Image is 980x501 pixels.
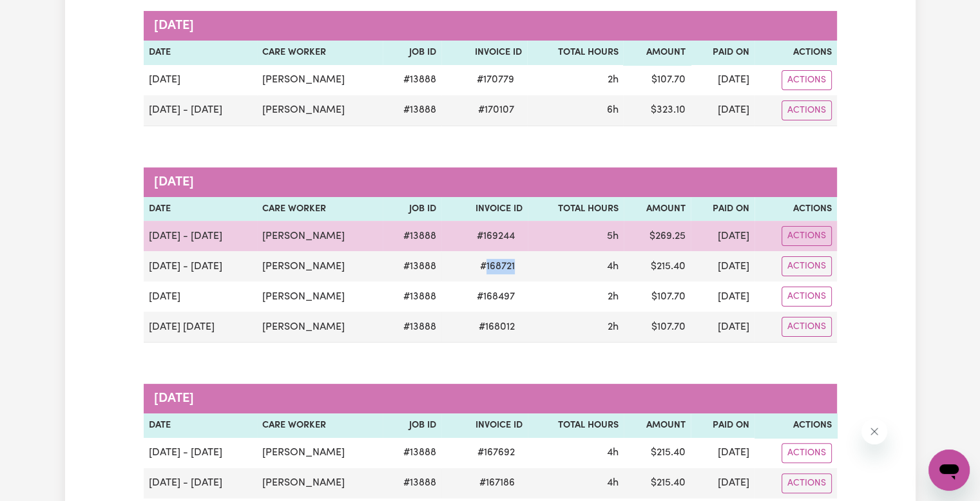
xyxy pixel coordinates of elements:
td: [DATE] [DATE] [144,312,257,343]
td: [DATE] [144,65,257,95]
button: Actions [782,317,832,337]
th: Total Hours [528,197,624,222]
td: [PERSON_NAME] [257,65,383,95]
span: 2 hours [608,322,619,332]
span: # 168497 [469,289,523,305]
button: Actions [782,473,832,493]
th: Job ID [383,197,441,222]
button: Actions [782,226,832,246]
th: Actions [754,41,837,65]
td: # 13888 [383,251,441,281]
td: [DATE] [691,312,754,343]
th: Paid On [691,197,754,222]
button: Actions [782,287,832,307]
td: [DATE] - [DATE] [144,438,257,468]
td: # 13888 [383,221,441,251]
td: $ 215.40 [624,438,691,468]
td: [PERSON_NAME] [257,95,383,126]
td: [DATE] [691,65,754,95]
td: [PERSON_NAME] [257,251,383,281]
th: Total Hours [527,41,623,65]
td: [DATE] [691,221,754,251]
span: # 167186 [472,475,523,491]
th: Total Hours [528,413,624,438]
th: Actions [754,413,836,438]
span: Need any help? [8,9,78,19]
span: 4 hours [607,448,619,458]
th: Job ID [383,41,441,65]
caption: [DATE] [144,11,837,41]
th: Amount [623,41,690,65]
caption: [DATE] [144,384,837,413]
td: # 13888 [383,468,441,498]
th: Invoice ID [441,41,527,65]
span: # 170779 [469,72,522,88]
td: [DATE] - [DATE] [144,221,257,251]
caption: [DATE] [144,167,837,197]
td: # 13888 [383,95,441,126]
button: Actions [782,443,832,463]
td: [DATE] - [DATE] [144,468,257,498]
span: 2 hours [608,292,619,302]
th: Care Worker [257,41,383,65]
td: [PERSON_NAME] [257,281,383,312]
span: 6 hours [606,105,618,115]
td: [DATE] - [DATE] [144,251,257,281]
td: $ 323.10 [623,95,690,126]
span: 4 hours [607,478,619,488]
button: Actions [782,70,832,90]
th: Amount [624,197,691,222]
td: [DATE] - [DATE] [144,95,257,126]
span: 5 hours [607,231,619,241]
td: [DATE] [691,438,754,468]
th: Job ID [383,413,441,438]
td: $ 269.25 [624,221,691,251]
td: [DATE] [691,251,754,281]
span: 2 hours [607,75,618,85]
td: $ 107.70 [624,312,691,343]
td: # 13888 [383,312,441,343]
td: # 13888 [383,65,441,95]
iframe: Close message [861,419,887,444]
th: Date [144,197,257,222]
th: Actions [754,197,836,222]
td: [DATE] [691,281,754,312]
th: Paid On [691,41,754,65]
td: [PERSON_NAME] [257,221,383,251]
td: $ 107.70 [624,281,691,312]
span: # 168012 [471,319,523,335]
td: $ 215.40 [624,251,691,281]
th: Invoice ID [441,413,528,438]
th: Invoice ID [441,197,528,222]
span: 4 hours [607,261,619,272]
td: [PERSON_NAME] [257,468,383,498]
th: Amount [624,413,691,438]
th: Care Worker [257,197,383,222]
span: # 170107 [470,102,522,118]
span: # 168721 [472,259,523,274]
td: [PERSON_NAME] [257,438,383,468]
td: # 13888 [383,281,441,312]
th: Care Worker [257,413,383,438]
td: [DATE] [691,95,754,126]
th: Date [144,41,257,65]
td: [DATE] [144,281,257,312]
td: $ 107.70 [623,65,690,95]
td: # 13888 [383,438,441,468]
th: Date [144,413,257,438]
td: $ 215.40 [624,468,691,498]
iframe: Button to launch messaging window [928,449,970,491]
td: [PERSON_NAME] [257,312,383,343]
button: Actions [782,256,832,276]
th: Paid On [691,413,754,438]
span: # 167692 [470,445,523,460]
td: [DATE] [691,468,754,498]
button: Actions [782,100,832,120]
span: # 169244 [469,229,523,244]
